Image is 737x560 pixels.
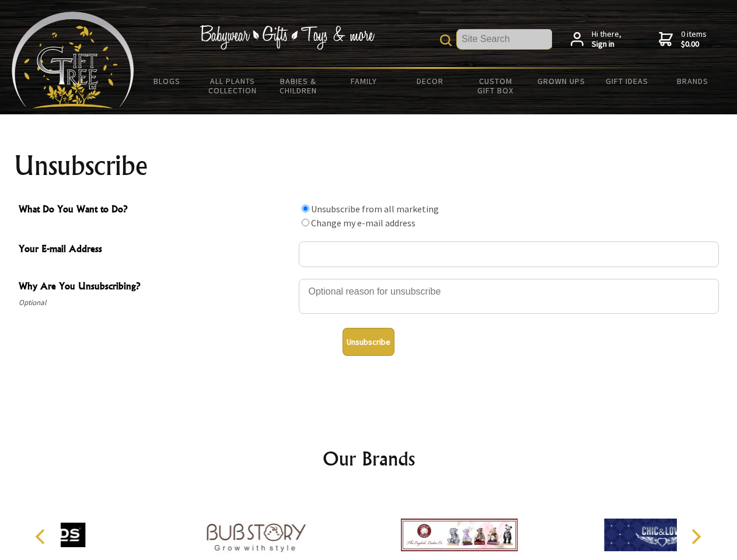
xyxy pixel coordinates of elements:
a: Grown Ups [528,69,594,93]
span: Optional [19,296,293,310]
a: 0 items$0.00 [659,29,707,50]
a: Babies & Children [266,69,331,103]
a: Gift Ideas [594,69,660,93]
strong: $0.00 [681,39,707,50]
label: Unsubscribe from all marketing [311,203,439,215]
span: Your E-mail Address [19,242,293,258]
input: What Do You Want to Do? [302,205,309,212]
img: product search [440,34,452,46]
span: Hi there, [592,29,621,50]
button: Unsubscribe [343,328,394,356]
button: Next [683,524,708,549]
strong: Sign in [592,39,621,50]
a: Brands [660,69,726,93]
a: BLOGS [134,69,200,93]
input: Site Search [457,29,552,49]
img: Babyware - Gifts - Toys and more... [12,12,134,108]
span: 0 items [681,29,707,50]
a: Custom Gift Box [463,69,529,103]
a: All Plants Collection [200,69,266,103]
input: What Do You Want to Do? [302,219,309,226]
span: Why Are You Unsubscribing? [19,279,293,296]
a: Hi there,Sign in [571,29,621,50]
h2: Our Brands [23,444,714,473]
span: What Do You Want to Do? [19,202,293,219]
img: Babywear - Gifts - Toys & more [200,25,375,50]
textarea: Why Are You Unsubscribing? [299,279,719,314]
a: Decor [397,69,463,93]
label: Change my e-mail address [311,217,415,229]
h1: Unsubscribe [14,152,724,180]
input: Your E-mail Address [299,242,719,267]
button: Previous [29,524,55,549]
a: Family [331,69,397,93]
